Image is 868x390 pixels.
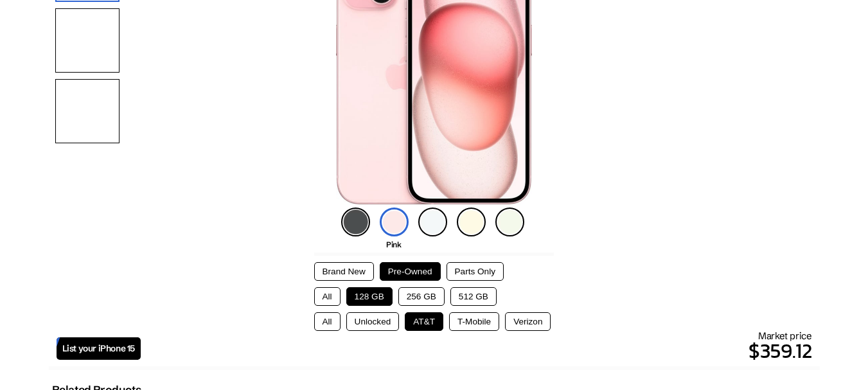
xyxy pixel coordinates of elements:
[380,262,441,281] button: Pre-Owned
[447,262,504,281] button: Parts Only
[62,343,135,354] span: List your iPhone 15
[380,208,409,236] img: natural-icon
[405,312,443,331] button: AT&T
[418,208,447,236] img: blue-icon
[457,208,486,236] img: yellow-icon
[314,262,374,281] button: Brand New
[57,337,141,360] a: List your iPhone 15
[449,312,499,331] button: T-Mobile
[346,312,400,331] button: Unlocked
[386,240,401,249] span: Pink
[495,208,524,236] img: green-icon
[55,79,120,143] img: Rear
[450,287,497,306] button: 512 GB
[55,8,120,73] img: Front
[314,312,341,331] button: All
[314,287,341,306] button: All
[346,287,393,306] button: 128 GB
[141,330,812,366] div: Market price
[398,287,445,306] button: 256 GB
[341,208,370,236] img: black-icon
[141,335,812,366] p: $359.12
[505,312,551,331] button: Verizon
